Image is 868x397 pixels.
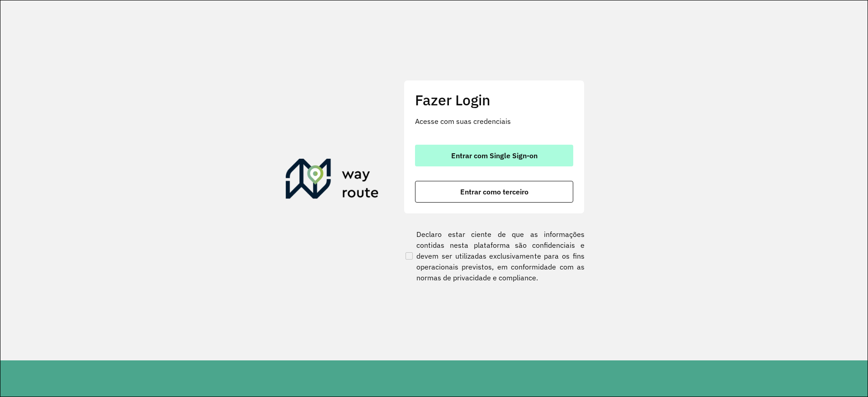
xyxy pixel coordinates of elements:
span: Entrar como terceiro [460,188,528,195]
button: button [415,181,573,203]
img: Roteirizador AmbevTech [286,159,379,202]
h2: Fazer Login [415,91,573,109]
p: Acesse com suas credenciais [415,116,573,127]
label: Declaro estar ciente de que as informações contidas nesta plataforma são confidenciais e devem se... [404,229,585,283]
span: Entrar com Single Sign-on [451,152,538,159]
button: button [415,145,573,166]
